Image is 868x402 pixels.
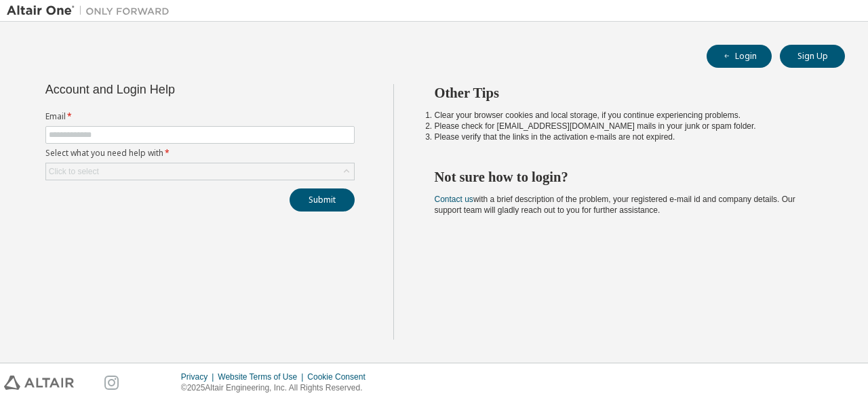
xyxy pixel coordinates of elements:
[218,371,307,382] div: Website Terms of Use
[45,148,355,159] label: Select what you need help with
[435,121,821,132] li: Please check for [EMAIL_ADDRESS][DOMAIN_NAME] mails in your junk or spam folder.
[46,163,354,180] div: Click to select
[435,168,821,186] h2: Not sure how to login?
[435,132,821,142] li: Please verify that the links in the activation e-mails are not expired.
[104,376,119,390] img: instagram.svg
[181,382,374,394] p: © 2025 Altair Engineering, Inc. All Rights Reserved.
[7,4,176,18] img: Altair One
[45,111,355,122] label: Email
[435,195,795,215] span: with a brief description of the problem, your registered e-mail id and company details. Our suppo...
[707,45,772,68] button: Login
[4,376,74,390] img: altair_logo.svg
[435,195,473,204] a: Contact us
[49,166,99,177] div: Click to select
[181,371,218,382] div: Privacy
[290,188,355,212] button: Submit
[780,45,845,68] button: Sign Up
[307,371,373,382] div: Cookie Consent
[435,84,821,102] h2: Other Tips
[435,110,821,121] li: Clear your browser cookies and local storage, if you continue experiencing problems.
[45,84,293,95] div: Account and Login Help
